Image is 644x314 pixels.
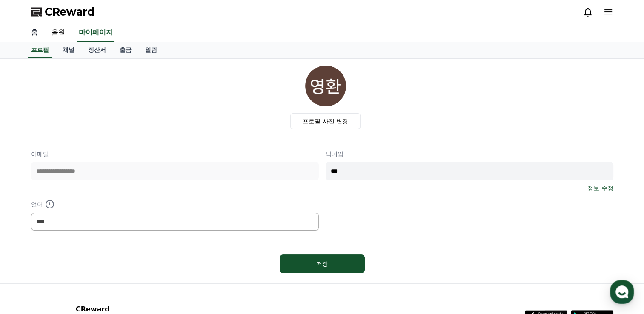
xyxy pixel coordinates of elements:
a: 홈 [24,24,45,42]
span: 홈 [27,256,32,263]
a: 출금 [113,42,138,58]
label: 프로필 사진 변경 [290,113,361,129]
span: 설정 [132,256,142,263]
button: 저장 [280,254,365,273]
a: 홈 [3,243,56,265]
a: 대화 [56,243,110,265]
a: 마이페이지 [77,24,114,42]
a: 음원 [45,24,72,42]
a: 알림 [138,42,164,58]
p: 닉네임 [326,150,613,158]
a: 채널 [56,42,81,58]
a: 정산서 [81,42,113,58]
img: profile_image [305,66,346,106]
a: CReward [31,5,95,19]
p: 언어 [31,199,319,209]
div: 저장 [297,260,348,268]
a: 설정 [110,243,163,265]
a: 정보 수정 [587,184,613,192]
span: 대화 [78,257,88,263]
span: CReward [45,5,95,19]
p: 이메일 [31,150,319,158]
a: 프로필 [28,42,52,58]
